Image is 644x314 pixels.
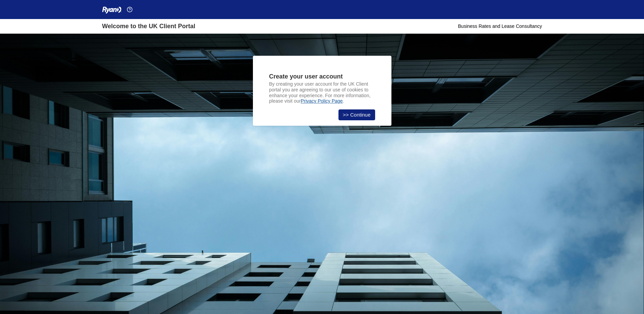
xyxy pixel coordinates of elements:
[127,7,132,12] img: Help
[102,22,196,31] div: Welcome to the UK Client Portal
[301,98,343,104] a: Privacy Policy Page
[338,109,375,120] a: >> Continue
[458,23,542,30] div: Business Rates and Lease Consultancy
[269,72,375,81] div: Create your user account
[269,81,375,104] p: By creating your user account for the UK Client portal you are agreeing to our use of cookies to ...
